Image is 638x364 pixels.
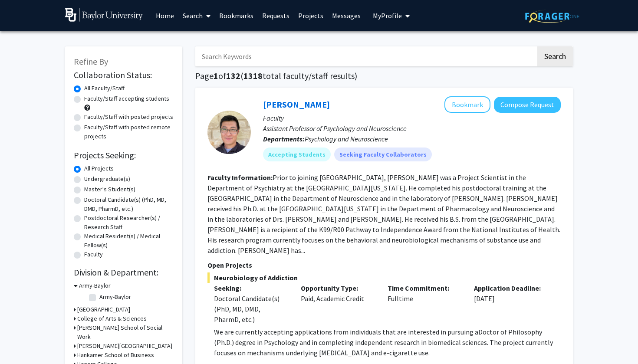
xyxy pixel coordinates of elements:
[214,70,218,81] span: 1
[84,185,135,194] label: Master's Student(s)
[215,0,258,31] a: Bookmarks
[74,56,108,67] span: Refine By
[305,134,388,143] span: Psychology and Neuroscience
[263,99,330,110] a: [PERSON_NAME]
[65,8,143,22] img: Baylor University Logo
[301,283,375,293] p: Opportunity Type:
[84,195,174,213] label: Doctoral Candidate(s) (PhD, MD, DMD, PharmD, etc.)
[84,94,169,103] label: Faculty/Staff accepting students
[258,0,294,31] a: Requests
[294,0,328,31] a: Projects
[99,292,131,302] label: Army-Baylor
[74,70,174,80] h2: Collaboration Status:
[195,46,536,66] input: Search Keywords
[537,46,573,66] button: Search
[494,97,561,113] button: Compose Request to Jacques Nguyen
[214,328,553,357] span: Doctor of Philosophy (Ph.D.) degree in Psychology and in completing independent research in biome...
[388,283,461,293] p: Time Commitment:
[214,283,288,293] p: Seeking:
[77,314,147,323] h3: College of Arts & Sciences
[263,134,305,143] b: Departments:
[373,11,402,20] span: My Profile
[214,293,288,325] div: Doctoral Candidate(s) (PhD, MD, DMD, PharmD, etc.)
[151,0,178,31] a: Home
[207,173,273,182] b: Faculty Information:
[79,281,111,290] h3: Army-Baylor
[328,0,365,31] a: Messages
[243,70,263,81] span: 1318
[74,267,174,278] h2: Division & Department:
[84,84,125,93] label: All Faculty/Staff
[178,0,215,31] a: Search
[226,70,240,81] span: 132
[381,283,468,325] div: Fulltime
[444,96,490,113] button: Add Jacques Nguyen to Bookmarks
[195,71,573,81] h1: Page of ( total faculty/staff results)
[207,260,561,270] p: Open Projects
[84,213,174,232] label: Postdoctoral Researcher(s) / Research Staff
[207,272,561,283] span: Neurobiology of Addiction
[74,150,174,161] h2: Projects Seeking:
[84,232,174,250] label: Medical Resident(s) / Medical Fellow(s)
[467,283,554,325] div: [DATE]
[7,325,37,357] iframe: Chat
[263,113,561,123] p: Faculty
[84,174,130,184] label: Undergraduate(s)
[77,323,174,341] h3: [PERSON_NAME] School of Social Work
[525,10,579,23] img: ForagerOne Logo
[77,351,154,360] h3: Hankamer School of Business
[84,123,174,141] label: Faculty/Staff with posted remote projects
[84,250,103,259] label: Faculty
[84,112,173,121] label: Faculty/Staff with posted projects
[474,283,548,293] p: Application Deadline:
[334,148,432,161] mat-chip: Seeking Faculty Collaborators
[84,164,114,173] label: All Projects
[294,283,381,325] div: Paid, Academic Credit
[207,173,560,255] fg-read-more: Prior to joining [GEOGRAPHIC_DATA], [PERSON_NAME] was a Project Scientist in the Department of Ps...
[77,305,130,314] h3: [GEOGRAPHIC_DATA]
[263,123,561,134] p: Assistant Professor of Psychology and Neuroscience
[263,148,331,161] mat-chip: Accepting Students
[77,341,172,351] h3: [PERSON_NAME][GEOGRAPHIC_DATA]
[214,327,561,358] p: We are currently accepting applications from individuals that are interested in pursuing a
